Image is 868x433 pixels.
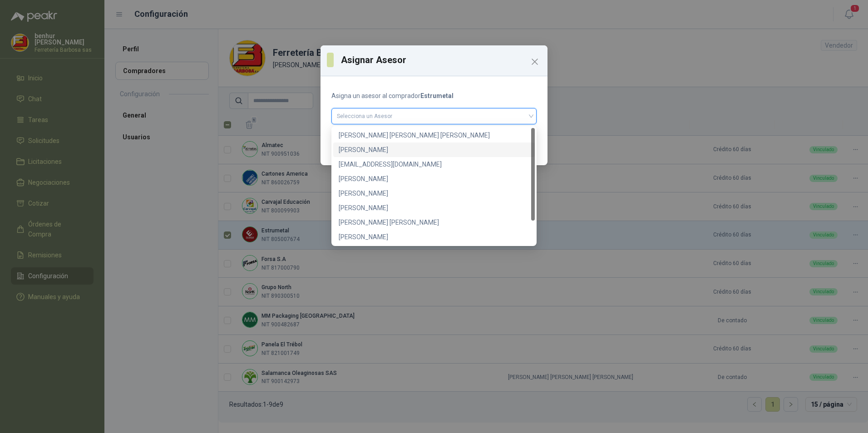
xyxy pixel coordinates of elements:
[333,230,535,244] div: Remberto Vasquez
[420,92,454,99] b: Estrumetal
[333,201,535,215] div: Jimmy Barbosa
[339,145,529,155] div: [PERSON_NAME]
[339,174,529,184] div: [PERSON_NAME]
[341,53,541,67] h3: Asignar Asesor
[333,143,535,157] div: benhur moreno
[339,203,529,213] div: [PERSON_NAME]
[339,232,529,242] div: [PERSON_NAME]
[528,54,542,69] button: Close
[333,215,535,230] div: JOSE ENRIQUE MURILLO ARBOLEDA
[333,157,535,172] div: calidad@ferreteriabarbosa.com
[339,130,529,140] div: [PERSON_NAME] [PERSON_NAME] [PERSON_NAME]
[339,159,529,169] div: [EMAIL_ADDRESS][DOMAIN_NAME]
[339,188,529,198] div: [PERSON_NAME]
[333,186,535,201] div: Jaime Andrés Gaviria
[333,172,535,186] div: Edinson Gamboa
[331,91,537,101] p: Asigna un asesor al comprador
[339,217,529,227] div: [PERSON_NAME] [PERSON_NAME]
[333,128,535,143] div: ANA MILENA MONCAYO NAVIA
